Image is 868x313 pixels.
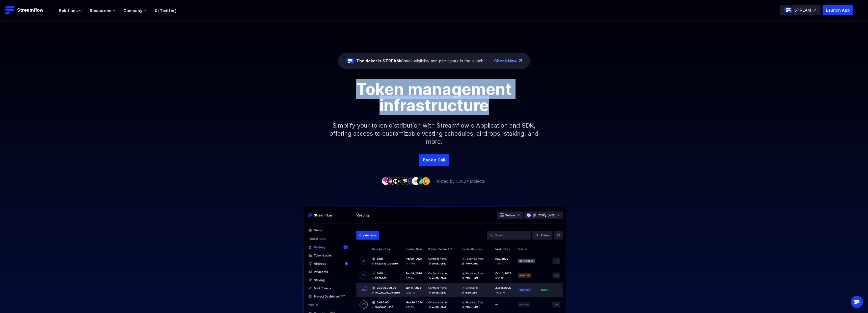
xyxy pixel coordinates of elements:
[17,7,43,14] p: Streamflow
[382,177,390,185] img: company-1
[851,296,863,308] div: Open Intercom Messenger
[90,8,111,14] span: Resources
[356,58,484,64] div: Check eligibility and participate in the launch!
[356,58,401,63] span: The ticker is STREAM:
[402,177,410,185] img: company-5
[494,58,517,64] a: Check Now
[412,177,420,185] img: company-7
[794,7,811,13] p: STREAM
[419,154,449,166] a: Book a Call
[5,5,54,15] a: Streamflow
[823,5,853,15] button: Launch App
[59,8,78,14] span: Solutions
[780,5,821,15] a: STREAM
[154,8,177,13] a: X (Twitter)
[813,9,816,12] img: top-right-arrow.svg
[519,59,522,62] img: top-right-arrow.png
[346,57,354,65] img: streamflow-logo-circle.png
[59,8,82,14] button: Solutions
[5,5,15,15] img: Streamflow Logo
[123,8,142,14] span: Company
[417,177,425,185] img: company-8
[123,8,146,14] button: Company
[90,8,115,14] button: Resources
[397,177,405,185] img: company-4
[435,178,485,184] p: Trusted by 5000+ projects
[784,6,792,14] img: streamflow-logo-circle.png
[407,177,415,185] img: company-6
[422,177,430,185] img: company-9
[325,113,542,154] p: Simplify your token distribution with Streamflow's Application and SDK, offering access to custom...
[392,177,400,185] img: company-3
[320,81,548,113] h1: Token management infrastructure
[387,177,395,185] img: company-2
